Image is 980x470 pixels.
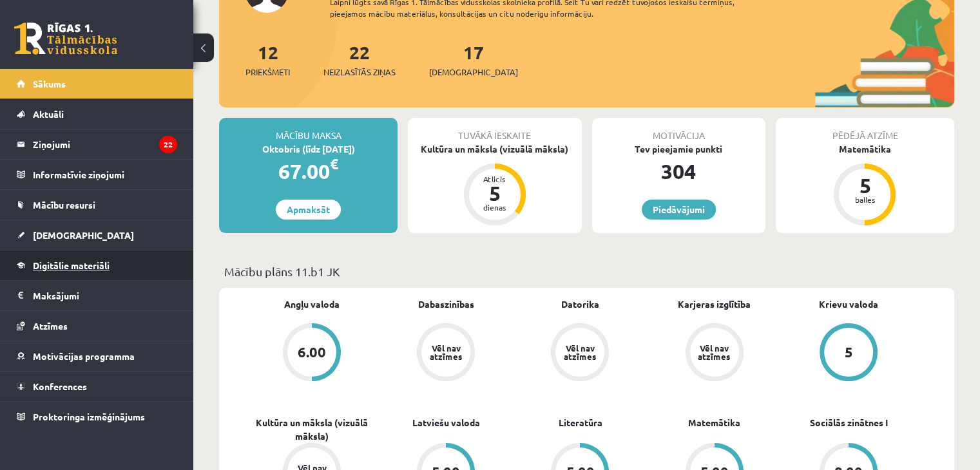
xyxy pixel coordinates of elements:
a: 12Priekšmeti [245,41,290,79]
div: Matemātika [776,142,954,156]
a: Proktoringa izmēģinājums [17,402,177,431]
span: Sākums [33,78,66,89]
a: Vēl nav atzīmes [379,323,513,384]
a: Ziņojumi22 [17,129,177,159]
div: balles [845,196,884,203]
div: Pēdējā atzīme [776,118,954,142]
a: [DEMOGRAPHIC_DATA] [17,220,177,250]
div: 6.00 [298,345,326,359]
a: Angļu valoda [284,297,340,311]
a: Maksājumi [17,281,177,310]
div: Kultūra un māksla (vizuālā māksla) [408,142,581,156]
span: [DEMOGRAPHIC_DATA] [33,229,134,241]
a: 22Neizlasītās ziņas [323,41,396,79]
span: Konferences [33,381,87,392]
a: Rīgas 1. Tālmācības vidusskola [14,23,117,55]
div: Vēl nav atzīmes [562,344,598,361]
div: Mācību maksa [219,118,398,142]
a: Informatīvie ziņojumi [17,160,177,189]
i: 22 [159,136,177,153]
div: Vēl nav atzīmes [697,344,733,361]
a: Piedāvājumi [642,200,716,220]
div: Tuvākā ieskaite [408,118,581,142]
div: 304 [592,156,765,187]
legend: Ziņojumi [33,129,177,159]
div: Oktobris (līdz [DATE]) [219,142,398,156]
span: € [330,155,338,173]
span: Motivācijas programma [33,350,135,362]
a: Digitālie materiāli [17,250,177,280]
a: Matemātika [688,416,740,429]
a: Mācību resursi [17,190,177,220]
span: Priekšmeti [245,66,290,79]
a: 5 [782,323,916,384]
a: Datorika [561,297,599,311]
div: dienas [476,203,514,211]
a: Karjeras izglītība [678,297,751,311]
a: Kultūra un māksla (vizuālā māksla) Atlicis 5 dienas [408,142,581,227]
a: Konferences [17,371,177,401]
a: Latviešu valoda [412,416,480,429]
div: 5 [845,175,884,196]
div: 67.00 [219,156,398,187]
span: Digitālie materiāli [33,259,110,271]
div: Motivācija [592,118,765,142]
a: Matemātika 5 balles [776,142,954,227]
a: Apmaksāt [276,200,341,220]
a: Vēl nav atzīmes [513,323,647,384]
legend: Maksājumi [33,281,177,310]
a: Sākums [17,69,177,99]
a: Kultūra un māksla (vizuālā māksla) [245,416,379,443]
span: Atzīmes [33,320,68,332]
a: Krievu valoda [819,297,878,311]
div: Atlicis [476,175,514,183]
a: Dabaszinības [418,297,474,311]
a: 17[DEMOGRAPHIC_DATA] [429,41,518,79]
p: Mācību plāns 11.b1 JK [224,263,949,280]
legend: Informatīvie ziņojumi [33,160,177,189]
span: Neizlasītās ziņas [323,66,396,79]
a: Vēl nav atzīmes [648,323,782,384]
div: Vēl nav atzīmes [428,344,464,361]
a: Sociālās zinātnes I [809,416,887,429]
span: Aktuāli [33,108,64,120]
div: Tev pieejamie punkti [592,142,765,156]
span: Mācību resursi [33,199,95,211]
span: [DEMOGRAPHIC_DATA] [429,66,518,79]
a: Aktuāli [17,99,177,129]
div: 5 [844,345,852,359]
a: 6.00 [245,323,379,384]
div: 5 [476,183,514,203]
a: Motivācijas programma [17,341,177,371]
a: Literatūra [558,416,602,429]
span: Proktoringa izmēģinājums [33,411,145,422]
a: Atzīmes [17,311,177,341]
